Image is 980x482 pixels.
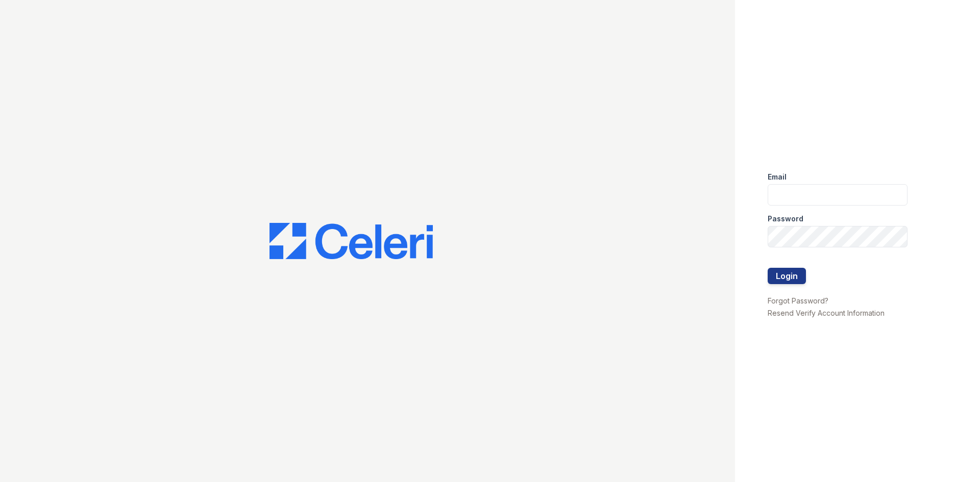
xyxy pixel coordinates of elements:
[768,296,828,305] a: Forgot Password?
[768,268,806,284] button: Login
[768,309,885,317] a: Resend Verify Account Information
[768,214,803,224] label: Password
[269,223,433,260] img: CE_Logo_Blue-a8612792a0a2168367f1c8372b55b34899dd931a85d93a1a3d3e32e68fde9ad4.png
[768,172,787,182] label: Email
